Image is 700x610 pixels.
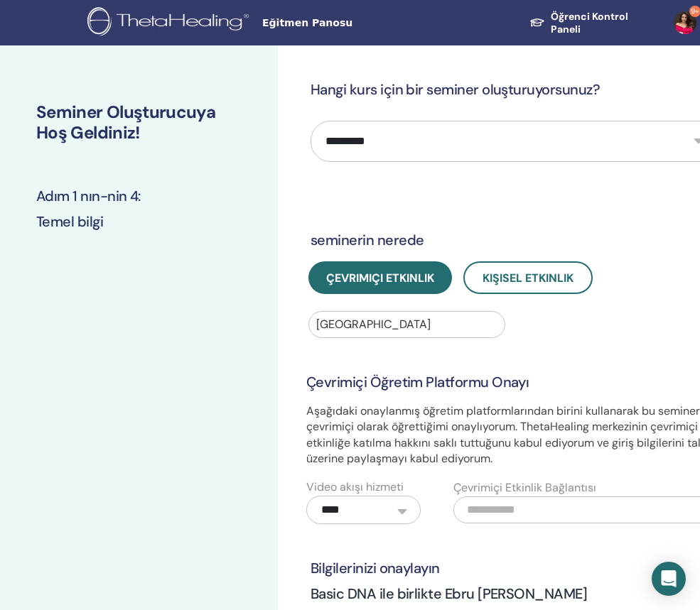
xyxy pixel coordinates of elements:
[36,102,235,143] h2: Seminer Oluşturucuya Hoş Geldiniz!
[262,16,475,31] span: Eğitmen Panosu
[529,17,545,28] img: graduation-cap-white.svg
[308,261,452,294] button: Çevrimiçi Etkinlik
[87,7,254,39] img: logo.png
[36,186,235,206] h3: Adım 1 nın-nin 4 :
[518,4,662,43] a: Öğrenci Kontrol Paneli
[306,479,404,496] label: Video akışı hizmeti
[36,212,235,232] h3: Temel bilgi
[326,271,434,285] span: Çevrimiçi Etkinlik
[463,261,593,294] button: Kişisel Etkinlik
[453,479,596,496] label: Çevrimiçi Etkinlik Bağlantısı
[483,271,574,285] span: Kişisel Etkinlik
[674,11,696,34] img: default.jpg
[652,562,686,596] div: Open Intercom Messenger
